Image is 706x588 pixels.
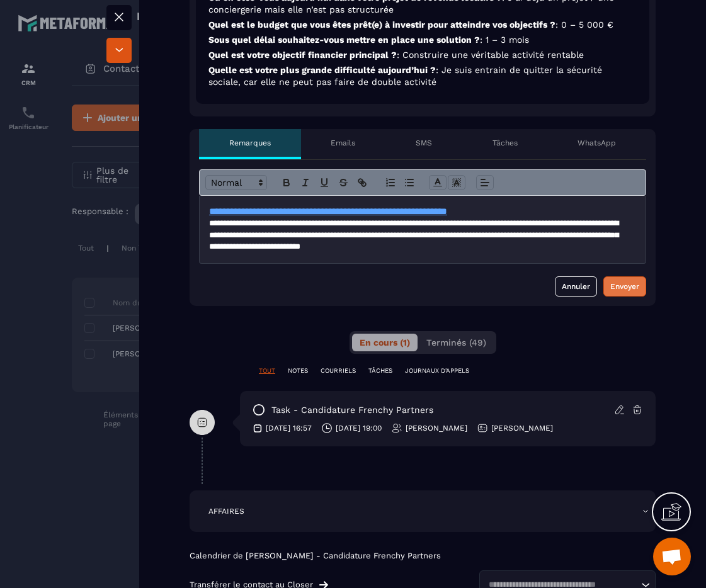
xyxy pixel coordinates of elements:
[555,276,597,297] button: Annuler
[491,423,553,433] p: [PERSON_NAME]
[288,366,308,375] p: NOTES
[331,138,355,148] p: Emails
[368,366,392,375] p: TÂCHES
[321,366,356,375] p: COURRIELS
[336,423,382,433] p: [DATE] 19:00
[492,138,518,148] p: Tâches
[603,276,646,297] button: Envoyer
[405,366,469,375] p: JOURNAUX D'APPELS
[190,551,656,561] p: Calendrier de [PERSON_NAME] - Candidature Frenchy Partners
[555,20,613,30] span: : 0 – 5 000 €
[480,35,529,45] span: : 1 – 3 mois
[208,19,637,31] p: Quel est le budget que vous êtes prêt(e) à investir pour atteindre vos objectifs ?
[426,337,486,348] span: Terminés (49)
[578,138,616,148] p: WhatsApp
[266,423,312,433] p: [DATE] 16:57
[397,50,584,60] span: : Construire une véritable activité rentable
[419,334,494,351] button: Terminés (49)
[610,280,639,293] div: Envoyer
[653,538,691,575] div: Ouvrir le chat
[208,64,637,88] p: Quelle est votre plus grande difficulté aujourd’hui ?
[208,34,637,46] p: Sous quel délai souhaitez-vous mettre en place une solution ?
[271,404,433,416] p: task - Candidature Frenchy Partners
[416,138,432,148] p: SMS
[229,138,271,148] p: Remarques
[352,334,418,351] button: En cours (1)
[406,423,467,433] p: [PERSON_NAME]
[360,337,410,348] span: En cours (1)
[208,49,637,61] p: Quel est votre objectif financier principal ?
[259,366,275,375] p: TOUT
[208,506,244,516] p: AFFAIRES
